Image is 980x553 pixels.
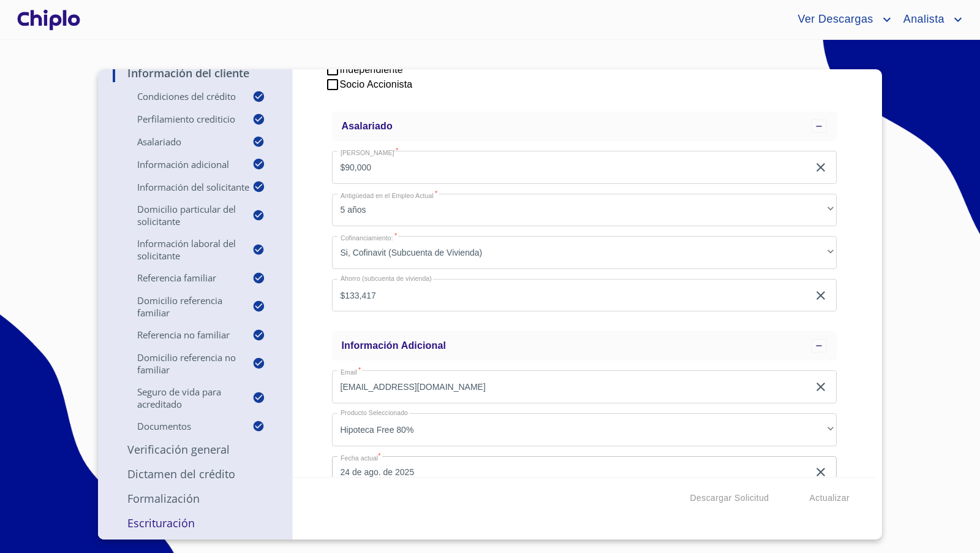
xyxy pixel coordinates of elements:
p: Asalariado [113,135,252,148]
p: Domicilio Referencia No Familiar [113,351,252,376]
p: Condiciones del Crédito [113,90,252,102]
div: Asalariado [332,112,837,141]
span: Independiente [340,63,403,77]
p: Domicilio Referencia Familiar [113,294,252,319]
p: Información Laboral del Solicitante [113,237,252,262]
button: clear input [813,379,828,394]
p: Información del Cliente [113,66,277,80]
button: account of current user [894,10,965,29]
div: Si, Cofinavit (Subcuenta de Vivienda) [332,236,837,269]
div: Hipoteca Free 80% [332,413,837,446]
p: Verificación General [113,442,277,457]
button: Descargar Solicitud [685,487,774,509]
p: Referencia No Familiar [113,329,252,341]
span: Asalariado [342,121,393,131]
p: Información adicional [113,158,252,170]
button: Actualizar [805,487,854,509]
div: 5 años [332,194,837,227]
button: account of current user [788,10,894,29]
p: Perfilamiento crediticio [113,113,252,125]
div: Información adicional [332,331,837,360]
span: Analista [894,10,951,29]
p: Domicilio Particular del Solicitante [113,203,252,227]
p: Dictamen del Crédito [113,467,277,481]
p: Documentos [113,420,252,432]
button: clear input [813,160,828,175]
button: clear input [813,288,828,303]
span: Descargar Solicitud [690,490,769,506]
span: Socio Accionista [340,77,413,92]
span: Información adicional [342,340,447,351]
span: Ver Descargas [788,10,879,29]
span: Actualizar [810,490,850,506]
p: Seguro de Vida para Acreditado [113,386,252,410]
p: Información del Solicitante [113,181,252,193]
p: Referencia Familiar [113,272,252,284]
p: Escrituración [113,516,277,530]
p: Formalización [113,491,277,506]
